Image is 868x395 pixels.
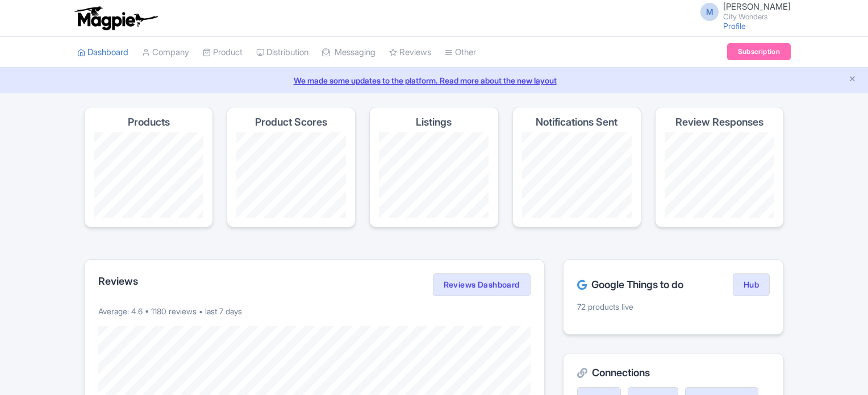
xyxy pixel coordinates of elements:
[256,37,308,68] a: Distribution
[389,37,431,68] a: Reviews
[723,21,746,31] a: Profile
[7,74,861,86] a: We made some updates to the platform. Read more about the new layout
[723,1,791,12] span: [PERSON_NAME]
[416,117,452,128] h4: Listings
[694,2,791,20] a: M [PERSON_NAME] City Wonders
[72,6,160,31] img: logo-ab69f6fb50320c5b225c76a69d11143b.png
[727,43,791,60] a: Subscription
[733,273,770,296] a: Hub
[675,117,763,128] h4: Review Responses
[77,37,128,68] a: Dashboard
[98,276,138,287] h2: Reviews
[848,73,857,86] button: Close announcement
[723,13,791,20] small: City Wonders
[700,3,719,21] span: M
[577,279,683,290] h2: Google Things to do
[577,301,770,313] p: 72 products live
[128,117,170,128] h4: Products
[577,367,770,379] h2: Connections
[433,273,531,296] a: Reviews Dashboard
[322,37,375,68] a: Messaging
[203,37,243,68] a: Product
[255,117,327,128] h4: Product Scores
[445,37,476,68] a: Other
[536,117,617,128] h4: Notifications Sent
[98,305,531,317] p: Average: 4.6 • 1180 reviews • last 7 days
[142,37,189,68] a: Company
